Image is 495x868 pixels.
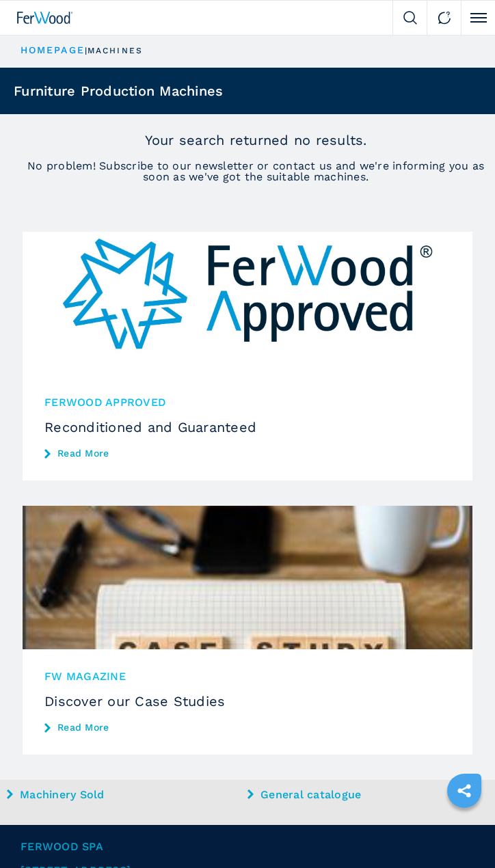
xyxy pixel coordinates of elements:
[44,671,451,682] span: FW MAGAZINE
[447,774,481,808] a: sharethis
[438,11,451,25] img: Contact us
[7,787,244,802] a: Machinery Sold
[461,1,495,35] button: Click to toggle menu
[44,420,451,434] h3: Reconditioned and Guaranteed
[437,806,485,858] iframe: Chat
[21,44,85,55] a: HOMEPAGE
[44,448,451,459] a: Read More
[88,45,143,57] p: machines
[21,839,474,854] span: Ferwood Spa
[14,84,223,98] h1: Furniture Production Machines
[23,506,472,649] img: Discover our Case Studies
[44,722,451,733] a: Read More
[247,787,485,802] a: General catalogue
[44,397,451,408] span: Ferwood Approved
[23,232,472,375] img: Reconditioned and Guaranteed
[16,161,495,182] span: No problem! Subscribe to our newsletter or contact us and we're informing you as soon as we've go...
[44,694,451,708] h3: Discover our Case Studies
[16,131,495,150] p: Your search returned no results.
[403,11,417,25] img: Search
[17,12,73,24] img: Ferwood
[85,46,88,55] span: |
